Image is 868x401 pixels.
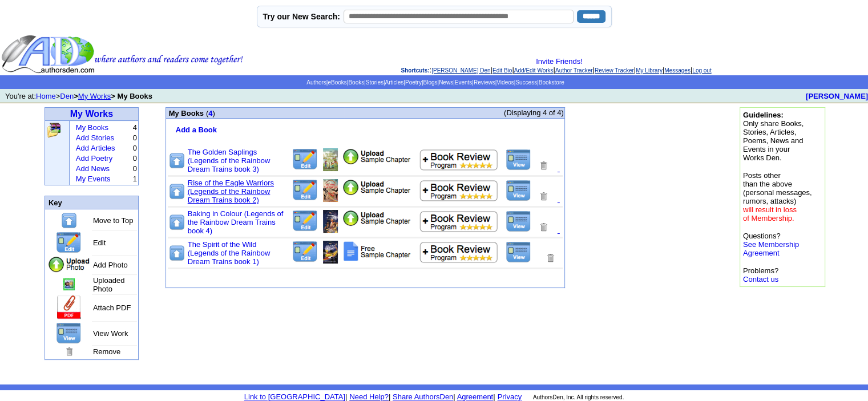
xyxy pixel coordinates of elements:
a: Add Poetry [76,154,112,163]
img: View this Page [56,322,82,344]
img: View this Title [506,180,531,201]
b: > [74,92,78,100]
a: . [558,225,560,234]
font: Add a Book [176,125,217,134]
font: | [455,392,495,401]
font: Only share Books, Stories, Articles, Poems, News and Events in your Works Den. [743,111,804,162]
a: Baking in Colour (Legends of the Rainbow Dream Trains book 4) [188,209,284,235]
img: Removes this Title [538,191,548,202]
font: Remove [93,347,120,356]
font: Questions? [743,232,799,257]
font: Attach PDF [93,303,131,312]
span: ( [206,109,208,118]
a: Reviews [474,79,495,86]
font: | [453,392,455,401]
a: Add a Book [173,124,217,134]
img: Removes this Title [538,222,548,233]
a: Invite Friends! [536,57,583,66]
a: Messages [664,67,691,74]
img: Edit this Title [292,241,318,263]
a: Add Articles [76,144,115,152]
font: Uploaded Photo [93,276,125,293]
b: Guidelines: [743,111,784,119]
font: You're at: > [5,92,152,100]
img: Move to top [168,244,185,262]
a: Stories [366,79,383,86]
span: ) [212,109,215,118]
font: AuthorsDen, Inc. All rights reserved. [533,394,624,400]
font: 0 [133,164,137,173]
img: header_logo2.gif [1,34,243,74]
a: See Membership Agreement [743,240,799,257]
a: Blogs [423,79,437,86]
a: [PERSON_NAME] [806,92,868,100]
img: Move to top [168,152,185,169]
a: [PERSON_NAME] Den [431,67,490,74]
a: News [439,79,453,86]
a: Rise of the Eagle Warriors (Legends of the Rainbow Dream Trains book 2) [188,179,274,204]
span: Shortcuts: [401,67,429,74]
a: Books [348,79,364,86]
div: : | | | | | | | [245,57,867,74]
font: Add Photo [93,261,128,269]
a: My Works [70,109,113,119]
font: Edit [93,238,106,247]
img: Add/Remove Photo [323,179,338,202]
font: 1 [133,175,137,183]
a: My Library [636,67,663,74]
img: Removes this Title [538,160,548,171]
a: eBooks [328,79,346,86]
a: Contact us [743,275,778,283]
a: Log out [692,67,711,74]
img: View this Title [506,210,531,232]
a: Agreement [457,392,494,401]
a: Author Tracker [555,67,593,74]
img: Edit this Title [292,148,318,171]
a: Events [455,79,473,86]
img: Add Attachment PDF [342,241,413,262]
a: . [558,163,560,173]
img: Move to top [168,183,185,200]
img: Add Attachment PDF [342,148,411,165]
a: Home [36,92,56,100]
a: Articles [385,79,403,86]
a: My Events [76,175,111,183]
a: The Golden Saplings (Legends of the Rainbow Dream Trains book 3) [188,148,271,173]
img: Edit this Title [55,232,82,254]
a: Success [515,79,537,86]
b: > My Books [111,92,152,100]
a: Add/Edit Works [514,67,554,74]
img: Add/Remove Photo [323,210,338,233]
a: Link to [GEOGRAPHIC_DATA] [244,392,345,401]
img: View this Title [506,241,531,263]
a: Privacy [498,392,522,401]
a: Poetry [405,79,422,86]
a: . [558,194,560,204]
img: Removes this Title [545,253,555,264]
img: Remove this Page [64,346,74,357]
font: 0 [133,133,137,142]
img: View this Title [506,149,531,171]
a: Edit Bio [492,67,512,74]
a: 4 [208,109,212,118]
img: Add to Book Review Program [419,210,499,232]
img: Add Photo [47,256,91,273]
a: My Works [78,92,111,100]
font: 0 [133,154,137,163]
a: Authors [306,79,326,86]
img: Add/Remove Photo [323,241,338,264]
font: | [389,392,390,401]
font: Problems? [743,266,778,283]
img: Add to Book Review Program [419,180,499,201]
a: The Spirit of the Wild (Legends of the Rainbow Dream Trains book 1) [188,240,271,266]
img: Add/Remove Photo [323,148,338,171]
a: My Books [76,123,108,132]
a: Review Tracker [595,67,634,74]
a: Share AuthorsDen [393,392,453,401]
font: My Books [169,109,204,118]
a: Den [60,92,74,100]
